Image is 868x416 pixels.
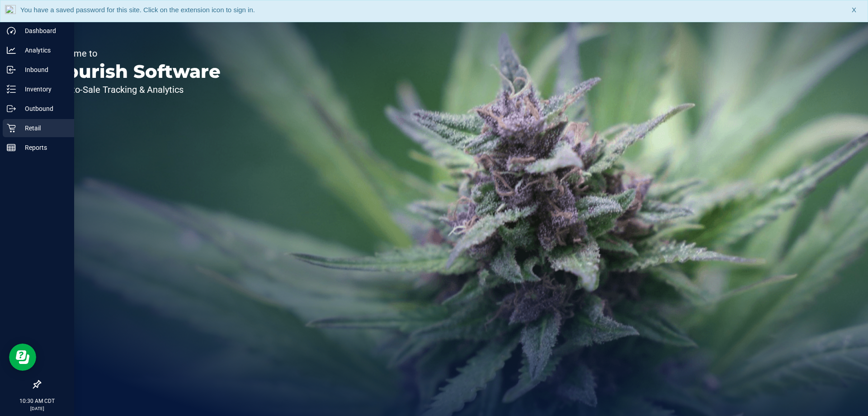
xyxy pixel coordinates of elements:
[7,46,16,55] inline-svg: Analytics
[20,6,255,14] span: You have a saved password for this site. Click on the extension icon to sign in.
[4,405,70,412] p: [DATE]
[7,65,16,74] inline-svg: Inbound
[5,5,16,17] img: notLoggedInIcon.png
[16,142,70,153] p: Reports
[49,85,221,94] p: Seed-to-Sale Tracking & Analytics
[7,85,16,94] inline-svg: Inventory
[4,397,70,405] p: 10:30 AM CDT
[7,26,16,35] inline-svg: Dashboard
[7,104,16,113] inline-svg: Outbound
[852,5,856,15] span: X
[16,45,70,56] p: Analytics
[49,49,221,58] p: Welcome to
[16,123,70,134] p: Retail
[9,344,36,371] iframe: Resource center
[7,143,16,152] inline-svg: Reports
[16,103,70,114] p: Outbound
[16,84,70,95] p: Inventory
[7,124,16,133] inline-svg: Retail
[16,64,70,75] p: Inbound
[16,25,70,36] p: Dashboard
[49,62,221,81] p: Flourish Software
